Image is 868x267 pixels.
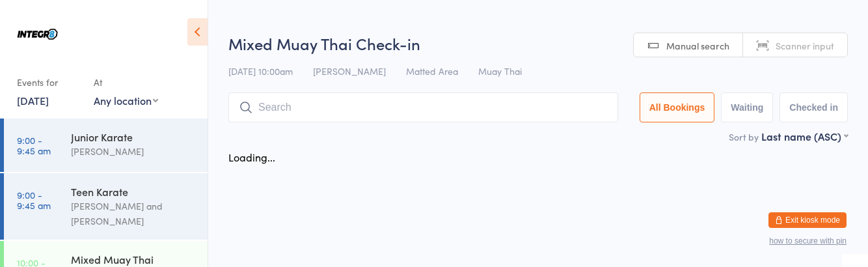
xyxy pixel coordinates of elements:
[780,92,848,122] button: Checked in
[71,130,197,144] div: Junior Karate
[17,190,51,210] time: 9:00 - 9:45 am
[71,252,197,266] div: Mixed Muay Thai
[71,184,197,199] div: Teen Karate
[666,39,729,52] span: Manual search
[721,92,773,122] button: Waiting
[13,10,62,59] img: Integr8 Bentleigh
[640,92,715,122] button: All Bookings
[71,144,197,159] div: [PERSON_NAME]
[729,130,759,143] label: Sort by
[761,129,848,143] div: Last name (ASC)
[228,64,293,77] span: [DATE] 10:00am
[769,236,847,246] button: how to secure with pin
[17,72,81,93] div: Events for
[313,64,386,77] span: [PERSON_NAME]
[94,93,158,107] div: Any location
[4,173,208,240] a: 9:00 -9:45 amTeen Karate[PERSON_NAME] and [PERSON_NAME]
[768,212,847,228] button: Exit kiosk mode
[17,135,51,156] time: 9:00 - 9:45 am
[406,64,458,77] span: Matted Area
[71,199,197,229] div: [PERSON_NAME] and [PERSON_NAME]
[228,33,848,54] h2: Mixed Muay Thai Check-in
[228,92,618,122] input: Search
[228,150,275,164] div: Loading...
[17,93,49,107] a: [DATE]
[94,72,158,93] div: At
[776,39,834,52] span: Scanner input
[4,119,208,172] a: 9:00 -9:45 amJunior Karate[PERSON_NAME]
[478,64,522,77] span: Muay Thai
